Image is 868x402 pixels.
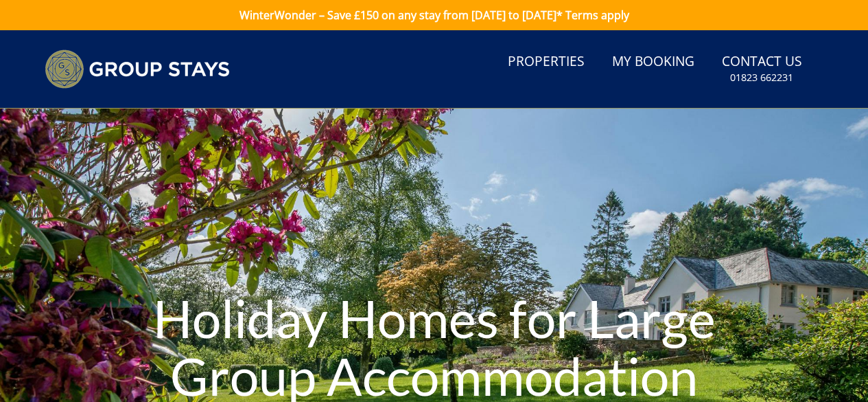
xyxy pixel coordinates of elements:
small: 01823 662231 [730,71,793,85]
img: Group Stays [45,49,230,89]
a: My Booking [607,47,700,78]
a: Properties [502,47,590,78]
a: Contact Us01823 662231 [716,47,808,91]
